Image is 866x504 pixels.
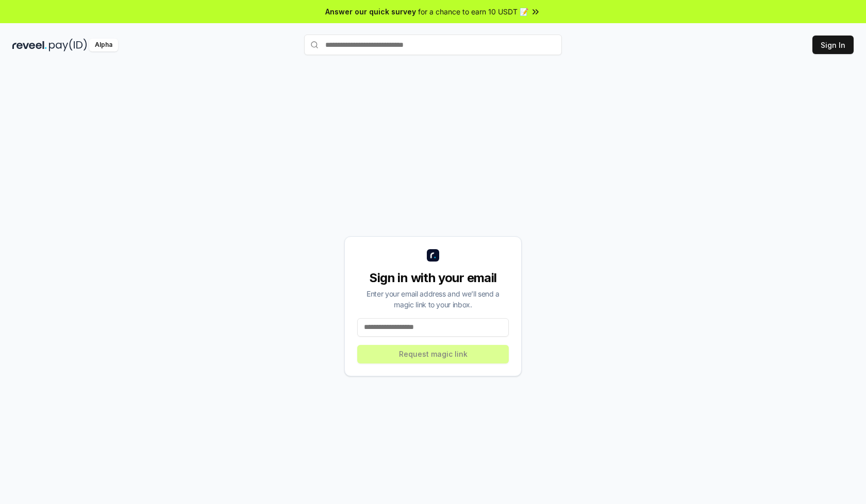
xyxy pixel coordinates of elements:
[325,6,416,17] span: Answer our quick survey
[427,249,439,262] img: logo_small
[357,270,509,286] div: Sign in with your email
[357,288,509,310] div: Enter your email address and we’ll send a magic link to your inbox.
[418,6,528,17] span: for a chance to earn 10 USDT 📝
[12,39,47,51] img: reveel_dark
[89,39,118,51] div: Alpha
[49,39,87,51] img: pay_id
[812,36,854,54] button: Sign In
